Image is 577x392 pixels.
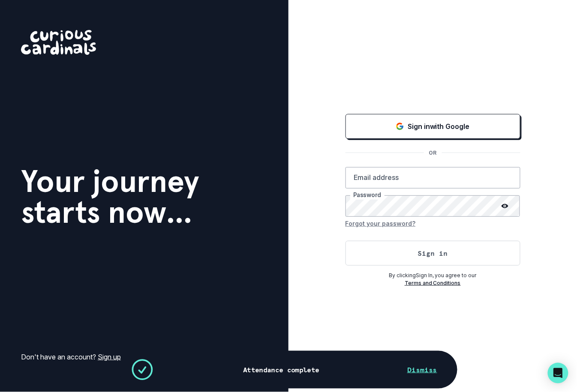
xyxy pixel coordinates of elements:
a: Terms and Conditions [405,280,461,286]
div: Open Intercom Messenger [548,363,568,383]
h1: Your journey starts now... [21,166,199,227]
button: Forgot your password? [346,217,416,230]
button: Sign in [346,241,520,266]
p: OR [424,149,442,157]
p: Attendance complete [243,365,319,374]
p: Sign in with Google [408,121,470,132]
button: Dismiss [397,361,448,378]
p: By clicking Sign In , you agree to our [346,272,520,279]
button: Sign in with Google (GSuite) [346,114,520,139]
a: Sign up [98,353,121,361]
img: Curious Cardinals Logo [21,30,96,55]
p: Don't have an account? [21,352,121,362]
